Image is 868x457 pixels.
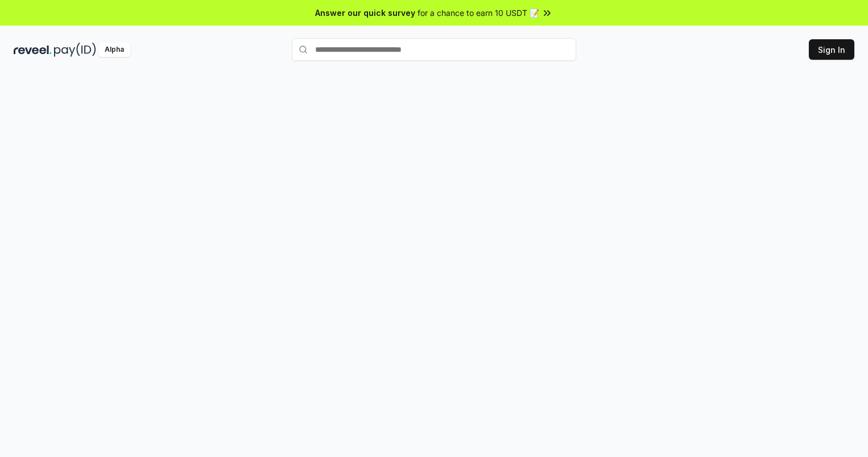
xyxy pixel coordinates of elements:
button: Sign In [809,39,854,60]
img: pay_id [54,43,96,57]
span: for a chance to earn 10 USDT 📝 [418,7,539,19]
span: Answer our quick survey [315,7,415,19]
div: Alpha [98,43,130,57]
img: reveel_dark [14,43,52,57]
